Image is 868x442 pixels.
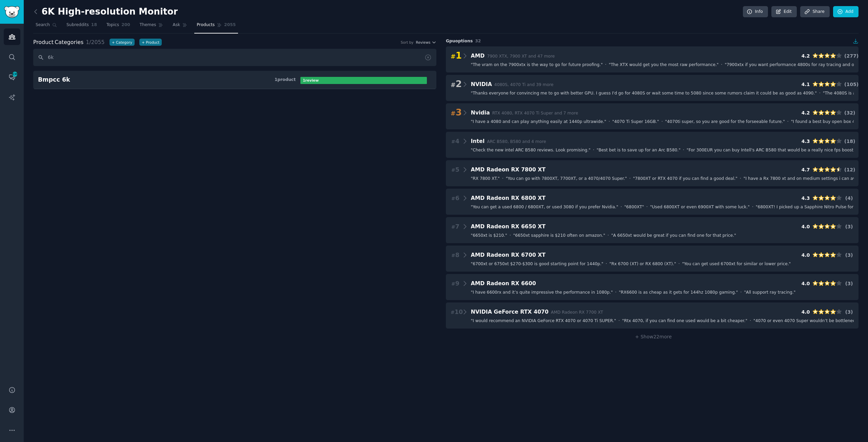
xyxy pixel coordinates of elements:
span: " I have a 4080 and can play anything easily at 1440p ultrawide. " [471,119,606,125]
div: 4.0 [802,223,810,230]
span: " Used 6800XT or even 6900XT with some luck. " [650,204,750,210]
span: " 6650xt is $210. " [471,233,507,239]
div: Sort by [401,40,414,45]
span: AMD [471,52,485,59]
span: · [646,204,648,210]
a: Topics200 [104,20,133,34]
a: Themes [137,20,166,34]
span: 18 [91,22,97,28]
span: " You can get a used 6800 / 6800XT, or used 3080 if you prefer Nvidia. " [471,204,618,210]
input: Search product categories [33,49,436,66]
span: · [609,119,610,125]
div: 4.3 [802,138,810,145]
span: + [142,40,145,45]
span: " The vram on the 7900xtx is the way to go for future proofing. " [471,62,603,68]
span: " 6700xt or 6750xt $270-$300 is good starting point for 1440p. " [471,261,604,267]
span: AMD Radeon RX 6600 [471,280,536,287]
div: ( 18 ) [844,138,854,145]
span: · [819,90,821,97]
span: 9 [451,279,459,288]
span: " The XTX would get you the most raw performance. " [609,62,718,68]
img: GummySearch logo [4,6,20,18]
span: " Best bet is to save up for an Arc B580. " [597,147,681,153]
span: " For 300EUR you can buy Intell's ARC B580 that would be a really nice fps boost. " [687,147,856,153]
span: · [606,261,607,267]
a: Search [33,20,59,34]
span: · [662,119,663,125]
span: NVIDIA [471,81,492,87]
span: 4 [451,137,459,146]
span: Categories [33,38,83,47]
span: ARC B580, B580 and 4 more [487,139,546,144]
span: " A 6650xt would be great if you can find one for that price. " [611,233,736,239]
span: " 6800XT " [624,204,644,210]
div: 4.0 [802,252,810,259]
span: Ask [173,22,180,28]
span: # [451,53,456,60]
span: · [608,233,609,239]
div: 4.2 [802,109,810,117]
span: AMD Radeon RX 7800 XT [471,166,546,173]
span: # [451,310,455,315]
span: " Thanks everyone for convincing me to go with better GPU. I guess I'd go for 4080S or wait some ... [471,90,817,97]
div: ( 32 ) [844,109,854,117]
span: 436 [12,72,18,77]
span: # [451,224,455,230]
span: " RX 7800 XT. " [471,176,500,182]
span: 7900 XTX, 7900 XT and 47 more [487,54,555,59]
span: # [451,196,455,201]
a: Products2055 [194,20,238,34]
div: 4.3 [802,195,810,202]
div: ( 4 ) [844,195,854,202]
span: " 4070 Ti Super 16GB. " [612,119,659,125]
span: " RX6600 is as cheap as it gets for 144hz 1080p gaming. " [619,290,738,296]
span: · [740,176,741,182]
div: 4.0 [802,309,810,316]
a: +Product [139,39,162,46]
span: · [721,62,722,68]
div: Bmpcc 6k [38,76,70,84]
span: Topics [106,22,119,28]
span: · [752,204,753,210]
span: " 4070ti super, so you are good for the forseeable future. " [665,119,785,125]
a: Info [743,6,768,18]
a: Add [833,6,859,18]
span: · [502,176,504,182]
span: 5 [451,166,459,174]
span: # [451,82,456,88]
div: 1 product [275,77,296,83]
span: + [112,40,115,45]
span: AMD Radeon RX 6700 XT [471,252,546,258]
span: Reviews [416,40,431,45]
h2: 6K High-resolution Monitor [33,6,178,17]
div: ( 3 ) [844,223,854,230]
b: 1 review [303,78,319,82]
span: # [451,281,455,287]
div: ( 3 ) [844,280,854,287]
button: Reviews [416,40,436,45]
div: ( 277 ) [844,52,854,60]
div: 4.0 [802,280,810,287]
span: AMD Radeon RX 7700 XT [551,310,603,315]
span: " I would recommend an NVIDIA GeForce RTX 4070 or 4070 Ti SUPER. " [471,318,616,324]
span: · [629,176,631,182]
span: 8 [451,251,459,259]
span: · [593,147,594,153]
span: 2 [451,79,462,90]
a: Subreddits18 [64,20,99,34]
span: · [741,290,742,296]
div: 4.1 [802,81,810,88]
span: Themes [140,22,156,28]
a: Ask [170,20,190,34]
a: Bmpcc 6k1product1review [33,71,436,89]
span: 3 [451,107,462,118]
span: Product [33,38,54,47]
a: Edit [771,6,797,18]
span: " Rx 6700 (XT) or RX 6800 (XT). " [609,261,676,267]
span: " You can get used 6700xt for similar or lower price. " [682,261,791,267]
span: 2055 [224,22,236,28]
span: · [510,233,511,239]
span: " You can go with 7800XT, 7700XT, or a 4070/4070 Super. " [506,176,627,182]
span: 1 [451,50,462,61]
span: Products [197,22,215,28]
